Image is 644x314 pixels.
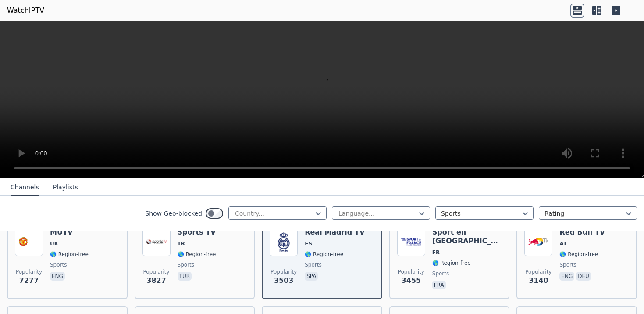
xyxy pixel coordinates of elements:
span: Popularity [525,268,551,275]
span: sports [432,270,449,277]
span: sports [559,261,576,268]
img: Sport en France [397,228,425,256]
span: UK [50,240,58,247]
h6: MUTV [50,228,89,237]
span: 🌎 Region-free [559,251,598,258]
h6: Sport en [GEOGRAPHIC_DATA] [432,228,502,245]
span: 3455 [402,275,421,286]
span: 🌎 Region-free [432,260,471,267]
span: 3140 [529,275,548,286]
p: deu [576,272,591,281]
span: AT [559,240,567,247]
span: Popularity [16,268,42,275]
span: 🌎 Region-free [305,251,343,258]
span: ES [305,240,312,247]
a: WatchIPTV [7,5,44,16]
span: TR [178,240,185,247]
span: sports [50,261,67,268]
span: Popularity [143,268,170,275]
span: 🌎 Region-free [178,251,216,258]
img: Real Madrid TV [270,228,298,256]
label: Show Geo-blocked [145,209,202,218]
span: sports [305,261,321,268]
span: 3503 [274,275,294,286]
span: sports [178,261,194,268]
span: 3827 [146,275,166,286]
p: fra [432,281,446,289]
span: Popularity [270,268,297,275]
h6: Real Madrid TV [305,228,365,237]
span: FR [432,249,440,256]
span: Popularity [398,268,424,275]
span: 7277 [19,275,39,286]
h6: Red Bull TV [559,228,605,237]
p: spa [305,272,318,281]
img: Sports TV [142,228,171,256]
img: Red Bull TV [524,228,552,256]
button: Channels [11,179,39,196]
p: tur [178,272,192,281]
button: Playlists [53,179,78,196]
p: eng [50,272,65,281]
img: MUTV [15,228,43,256]
h6: Sports TV [178,228,216,237]
span: 🌎 Region-free [50,251,89,258]
p: eng [559,272,574,281]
